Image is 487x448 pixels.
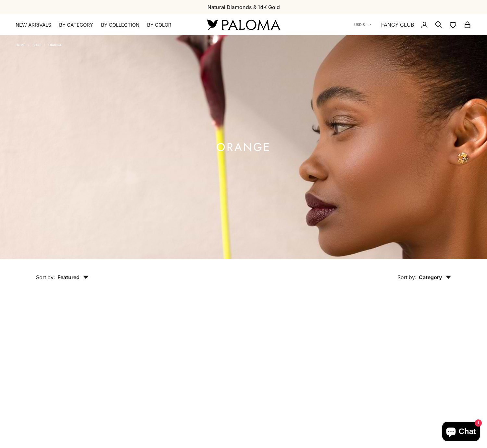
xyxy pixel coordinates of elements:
button: Sort by: Category [382,259,466,286]
nav: Breadcrumb [16,42,62,47]
nav: Secondary navigation [354,14,471,35]
a: Home [16,43,25,47]
a: FANCY CLUB [381,20,414,29]
h1: Orange [216,143,271,151]
span: Category [419,274,451,280]
summary: By Category [59,22,93,28]
p: Natural Diamonds & 14K Gold [207,3,280,11]
span: Featured [57,274,89,280]
span: USD $ [354,22,365,28]
button: Sort by: Featured [21,259,104,286]
summary: By Collection [101,22,139,28]
button: USD $ [354,22,371,28]
a: Orange [48,43,62,47]
inbox-online-store-chat: Shopify online store chat [440,422,482,443]
nav: Primary navigation [16,22,192,28]
span: Sort by: [36,274,55,280]
summary: By Color [147,22,171,28]
a: Shop [32,43,41,47]
span: Sort by: [397,274,416,280]
a: NEW ARRIVALS [16,22,51,28]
